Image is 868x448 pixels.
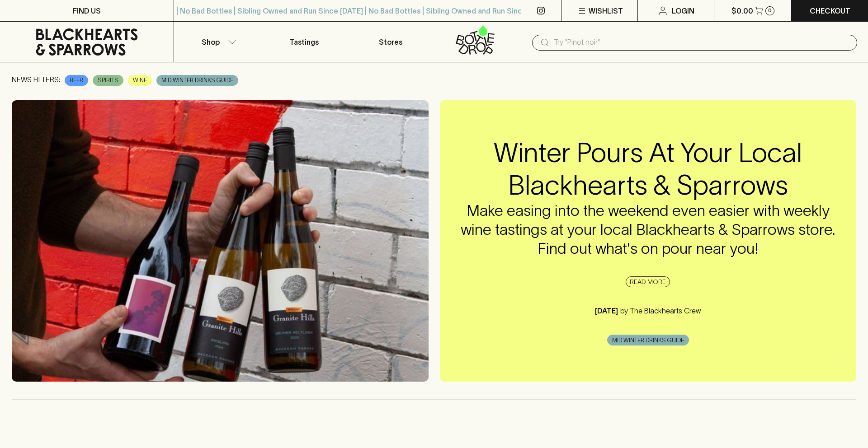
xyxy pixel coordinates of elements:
p: Stores [379,37,402,47]
p: Shop [202,37,220,47]
p: by The Blackhearts Crew [618,307,701,315]
p: FIND US [73,5,101,16]
a: READ MORE [626,276,670,287]
span: MID WINTER DRINKS GUIDE [157,76,238,85]
input: Try "Pinot noir" [554,35,850,50]
p: $0.00 [731,5,753,16]
p: Login [672,5,694,16]
span: WINE [128,76,151,85]
h2: Winter Pours At Your Local Blackhearts & Sparrows [458,136,839,201]
span: SPIRITS [93,76,123,85]
p: Tastings [290,37,319,47]
p: 0 [768,8,772,13]
a: Stores [348,22,434,62]
p: Checkout [810,5,850,16]
p: [DATE] [595,307,618,315]
h4: Make easing into the weekend even easier with weekly wine tastings at your local Blackhearts & Sp... [458,201,839,258]
button: Shop [174,22,261,62]
img: _MG_3334.jpg [12,100,429,382]
a: Tastings [261,22,348,62]
p: NEWS FILTERS: [12,74,60,87]
span: MID WINTER DRINKS GUIDE [608,336,689,345]
p: Wishlist [589,5,623,16]
span: BEER [65,76,88,85]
